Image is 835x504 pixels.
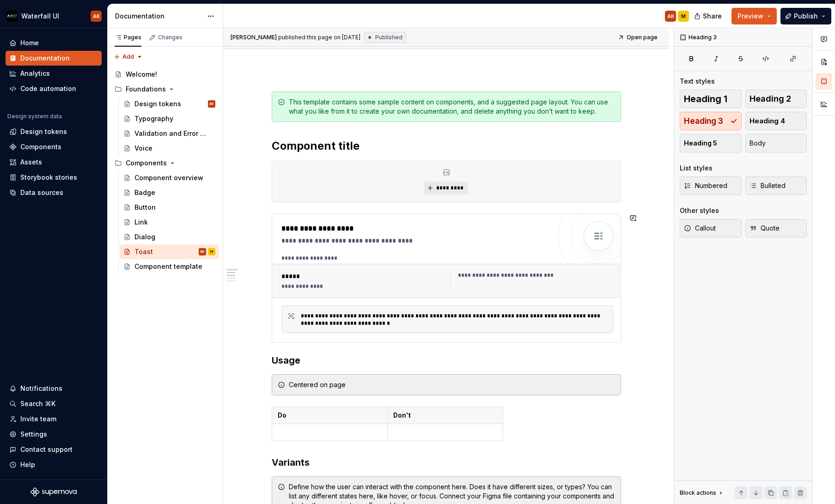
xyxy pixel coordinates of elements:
[680,90,742,108] button: Heading 1
[93,12,100,20] div: AK
[272,139,621,153] h2: Component title
[6,36,102,50] a: Home
[684,224,716,233] span: Callout
[393,411,411,419] strong: Don't
[120,200,219,215] a: Button
[111,82,219,97] div: Foundations
[115,12,202,21] div: Documentation
[20,445,73,454] div: Contact support
[278,411,286,419] strong: Do
[20,142,61,152] div: Components
[111,156,219,170] div: Components
[20,399,55,408] div: Search ⌘K
[731,8,777,24] button: Preview
[126,158,167,168] div: Components
[6,66,102,81] a: Analytics
[6,170,102,185] a: Storybook stories
[20,414,56,424] div: Invite team
[289,380,615,389] div: Centered on page
[20,127,67,136] div: Design tokens
[20,430,47,439] div: Settings
[20,158,42,167] div: Assets
[737,12,763,21] span: Preview
[120,170,219,185] a: Component overview
[780,8,831,24] button: Publish
[111,67,219,82] a: Welcome!
[680,219,742,237] button: Callout
[20,188,63,197] div: Data sources
[375,34,402,41] span: Published
[627,34,658,41] span: Open page
[6,412,102,426] a: Invite team
[120,141,219,156] a: Voice
[120,185,219,200] a: Badge
[20,54,70,63] div: Documentation
[272,354,621,367] h3: Usage
[120,244,219,259] a: ToastAKM
[20,69,50,78] div: Analytics
[680,164,713,173] div: List styles
[126,70,157,79] div: Welcome!
[20,460,35,469] div: Help
[134,232,155,242] div: Dialog
[278,34,360,41] div: published this page on [DATE]
[111,67,219,274] div: Page tree
[750,224,780,233] span: Quote
[703,12,722,21] span: Share
[120,97,219,111] a: Design tokensAK
[689,8,728,24] button: Share
[115,34,141,41] div: Pages
[134,114,173,123] div: Typography
[134,218,148,227] div: Link
[680,486,725,499] div: Block actions
[6,155,102,170] a: Assets
[6,140,102,154] a: Components
[7,113,62,120] div: Design system data
[21,12,59,21] div: Waterfall UI
[680,134,742,152] button: Heading 5
[745,112,807,130] button: Heading 4
[6,396,102,411] button: Search ⌘K
[6,381,102,396] button: Notifications
[120,259,219,274] a: Component template
[794,12,818,21] span: Publish
[134,247,153,256] div: Toast
[6,81,102,96] a: Code automation
[745,134,807,152] button: Body
[120,215,219,230] a: Link
[680,489,716,497] div: Block actions
[120,126,219,141] a: Validation and Error Messages
[684,139,717,148] span: Heading 5
[200,247,205,256] div: AK
[680,176,742,195] button: Numbered
[134,129,211,138] div: Validation and Error Messages
[134,99,181,109] div: Design tokens
[684,181,727,190] span: Numbered
[134,144,152,153] div: Voice
[20,38,39,48] div: Home
[120,111,219,126] a: Typography
[134,173,203,182] div: Component overview
[6,124,102,139] a: Design tokens
[6,457,102,472] button: Help
[681,12,686,20] div: M
[272,456,621,469] h3: Variants
[6,442,102,457] button: Contact support
[615,31,662,44] a: Open page
[6,427,102,442] a: Settings
[231,34,277,41] span: [PERSON_NAME]
[122,53,134,61] span: Add
[126,85,166,94] div: Foundations
[111,50,146,63] button: Add
[134,203,156,212] div: Button
[210,247,213,256] div: M
[20,84,76,93] div: Code automation
[750,181,786,190] span: Bulleted
[158,34,183,41] div: Changes
[20,173,77,182] div: Storybook stories
[6,185,102,200] a: Data sources
[6,11,18,22] img: 7a0241b0-c510-47ef-86be-6cc2f0d29437.png
[745,176,807,195] button: Bulleted
[30,487,77,497] svg: Supernova Logo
